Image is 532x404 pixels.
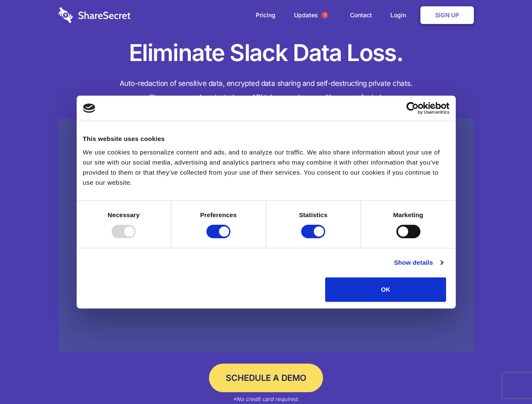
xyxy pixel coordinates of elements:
a: Usercentrics Cookiebot - opens in a new window [376,102,449,114]
a: Sign Up [420,6,474,24]
strong: Necessary [108,211,140,218]
a: Pricing [247,2,284,28]
a: Login [382,2,419,28]
a: Wistia video thumbnail [59,119,474,352]
button: OK [325,277,446,302]
a: Schedule a Demo [209,364,323,392]
a: Contact [342,2,380,28]
strong: Preferences [200,211,237,218]
img: logo-wordmark-white-trans-d4663122ce5f474addd5e946df7df03e33cb6a1c49d2221995e7729f52c070b2.svg [59,7,131,23]
strong: Statistics [299,211,328,218]
h1: Eliminate Slack Data Loss. [59,38,474,68]
em: *No credit card required. [233,396,299,402]
span: 1 [321,12,328,19]
h4: Auto-redaction of sensitive data, encrypted data sharing and self-destructing private chats. Shar... [59,77,474,104]
a: Show details [394,258,443,268]
div: This website uses cookies [83,134,449,144]
div: We use cookies to personalize content and ads, and to analyze our traffic. We also share informat... [83,147,449,188]
strong: Marketing [393,211,423,218]
img: logo [83,104,96,113]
